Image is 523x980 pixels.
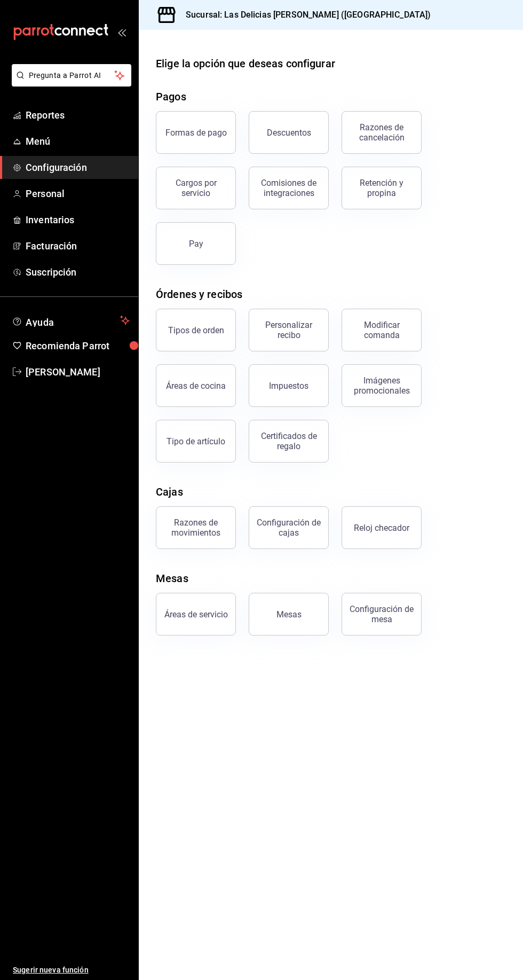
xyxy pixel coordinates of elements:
button: Modificar comanda [342,309,422,351]
div: Cargos por servicio [163,178,229,198]
button: Configuración de mesa [342,593,422,636]
div: Áreas de servicio [164,609,228,620]
button: Configuración de cajas [249,506,329,549]
span: [PERSON_NAME] [26,365,130,379]
div: Certificados de regalo [256,431,322,451]
div: Cajas [156,484,183,500]
div: Personalizar recibo [256,320,322,340]
div: Descuentos [267,128,311,138]
div: Mesas [276,609,302,620]
span: Pregunta a Parrot AI [29,70,115,81]
button: Tipo de artículo [156,420,236,462]
span: Reportes [26,108,130,122]
div: Impuestos [269,381,308,391]
div: Órdenes y recibos [156,286,242,302]
span: Ayuda [26,314,116,327]
button: Personalizar recibo [249,309,329,351]
button: Razones de cancelación [342,111,422,154]
button: Áreas de cocina [156,364,236,407]
button: Imágenes promocionales [342,364,422,407]
button: Mesas [249,593,329,636]
button: Retención y propina [342,167,422,209]
span: Menú [26,134,130,148]
span: Suscripción [26,265,130,279]
div: Configuración de mesa [348,604,415,624]
button: Formas de pago [156,111,236,154]
div: Mesas [156,570,188,586]
div: Retención y propina [348,178,415,198]
span: Inventarios [26,213,130,227]
span: Personal [26,186,130,201]
div: Comisiones de integraciones [256,178,322,198]
div: Modificar comanda [348,320,415,340]
div: Pay [189,239,203,249]
span: Sugerir nueva función [13,965,130,976]
span: Facturación [26,239,130,253]
button: Razones de movimientos [156,506,236,549]
button: Reloj checador [342,506,422,549]
span: Recomienda Parrot [26,339,130,353]
button: Pay [156,222,236,265]
a: Pregunta a Parrot AI [7,77,131,89]
div: Configuración de cajas [256,518,322,538]
span: Configuración [26,160,130,175]
button: Tipos de orden [156,309,236,351]
button: Descuentos [249,111,329,154]
h3: Sucursal: Las Delicias [PERSON_NAME] ([GEOGRAPHIC_DATA]) [177,9,431,21]
div: Reloj checador [354,523,409,533]
button: Cargos por servicio [156,167,236,209]
div: Pagos [156,89,186,105]
button: Certificados de regalo [249,420,329,462]
div: Tipo de artículo [167,436,225,446]
div: Áreas de cocina [166,381,226,391]
div: Formas de pago [165,128,227,138]
button: Comisiones de integraciones [249,167,329,209]
button: Áreas de servicio [156,593,236,636]
button: open_drawer_menu [117,28,126,36]
div: Imágenes promocionales [348,375,415,396]
button: Pregunta a Parrot AI [12,64,131,87]
button: Impuestos [249,364,329,407]
div: Tipos de orden [168,325,224,335]
div: Elige la opción que deseas configurar [156,56,335,72]
div: Razones de movimientos [163,518,229,538]
div: Razones de cancelación [348,122,415,143]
